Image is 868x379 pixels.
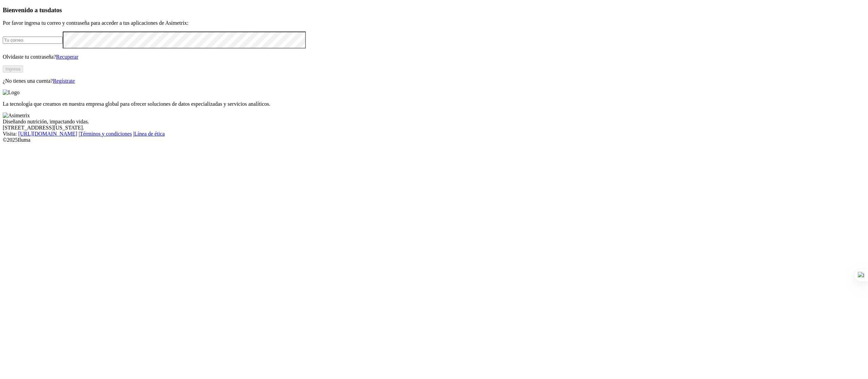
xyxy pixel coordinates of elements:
[3,125,865,131] div: [STREET_ADDRESS][US_STATE].
[3,65,23,73] button: Ingresa
[3,89,20,96] img: Logo
[3,101,865,107] p: La tecnología que creamos en nuestra empresa global para ofrecer soluciones de datos especializad...
[3,6,865,14] h3: Bienvenido a tus
[53,78,75,84] a: Regístrate
[3,37,63,44] input: Tu correo
[18,131,77,137] a: [URL][DOMAIN_NAME]
[56,54,78,60] a: Recuperar
[134,131,165,137] a: Línea de ética
[3,20,865,26] p: Por favor ingresa tu correo y contraseña para acceder a tus aplicaciones de Asimetrix:
[3,113,30,119] img: Asimetrix
[3,78,865,84] p: ¿No tienes una cuenta?
[80,131,132,137] a: Términos y condiciones
[3,54,865,60] p: Olvidaste tu contraseña?
[3,119,865,125] div: Diseñando nutrición, impactando vidas.
[47,6,62,14] span: datos
[3,137,865,143] div: © 2025 Iluma
[3,131,865,137] div: Visita : | |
